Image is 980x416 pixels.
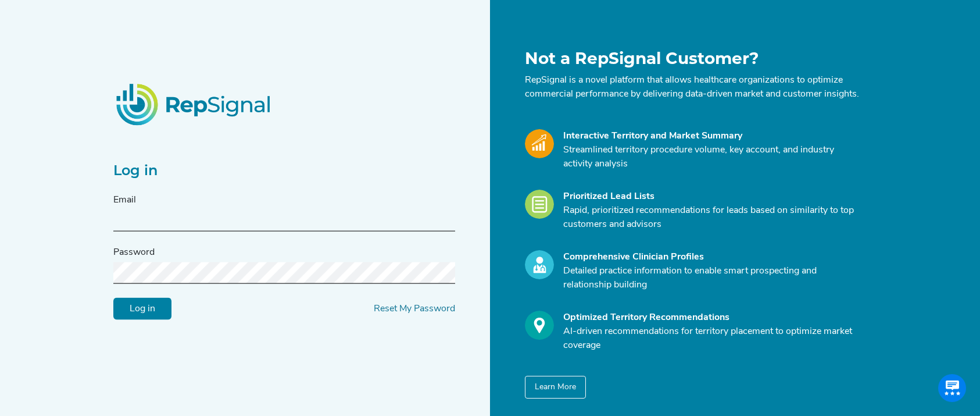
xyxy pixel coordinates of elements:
[525,376,586,399] button: Learn More
[563,325,860,353] p: AI-driven recommendations for territory placement to optimize market coverage
[525,73,860,101] p: RepSignal is a novel platform that allows healthcare organizations to optimize commercial perform...
[525,190,554,219] img: Leads_Icon.28e8c528.svg
[113,298,171,320] input: Log in
[525,49,860,69] h1: Not a RepSignal Customer?
[525,311,554,340] img: Optimize_Icon.261f85db.svg
[374,304,455,314] a: Reset My Password
[563,204,860,232] p: Rapid, prioritized recommendations for leads based on similarity to top customers and advisors
[113,162,455,179] h2: Log in
[525,250,554,279] img: Profile_Icon.739e2aba.svg
[563,311,860,325] div: Optimized Territory Recommendations
[525,129,554,158] img: Market_Icon.a700a4ad.svg
[563,143,860,171] p: Streamlined territory procedure volume, key account, and industry activity analysis
[563,250,860,264] div: Comprehensive Clinician Profiles
[563,129,860,143] div: Interactive Territory and Market Summary
[113,246,155,259] label: Password
[563,264,860,292] p: Detailed practice information to enable smart prospecting and relationship building
[113,193,136,207] label: Email
[563,190,860,204] div: Prioritized Lead Lists
[102,69,287,139] img: RepSignalLogo.20539ed3.png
